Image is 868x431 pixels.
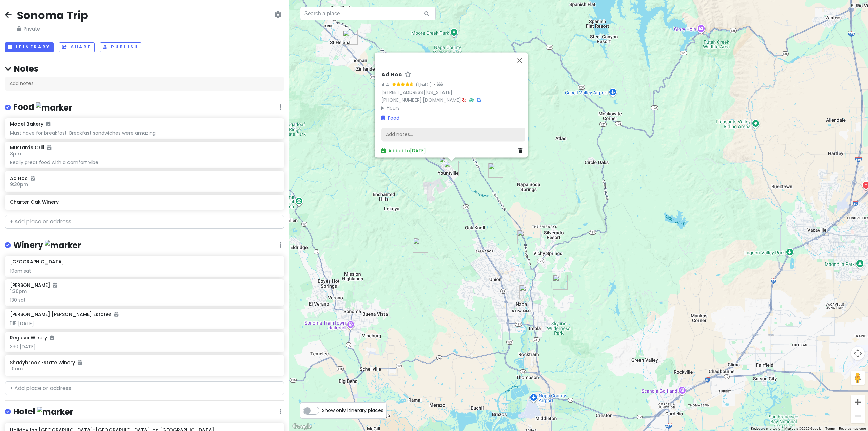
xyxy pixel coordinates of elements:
[5,215,284,229] input: + Add place or address
[381,71,525,112] div: · ·
[10,199,279,205] h6: Charter Oak Winery
[405,71,411,78] a: Star place
[469,98,474,102] i: Tripadvisor
[381,71,402,78] h6: Ad Hoc
[50,335,54,340] i: Added to itinerary
[10,335,54,341] h6: Regusci Winery
[413,238,428,253] div: Hess Persson Estates
[10,359,279,366] h6: Shadybrook Estate Winery
[10,282,57,288] h6: [PERSON_NAME]
[10,288,27,295] span: 1:30pm
[444,161,459,176] div: Ad Hoc
[5,381,284,395] input: + Add place or address
[851,371,865,385] button: Drag Pegman onto the map to open Street View
[10,121,50,127] h6: Model Bakery
[291,422,313,431] a: Open this area in Google Maps (opens a new window)
[291,422,313,431] img: Google
[488,163,503,178] div: Regusci Winery
[851,347,865,360] button: Map camera controls
[46,122,50,126] i: Added to itinerary
[851,395,865,409] button: Zoom in
[322,407,383,414] span: Show only itinerary places
[416,81,432,89] div: (1,540)
[477,98,481,102] i: Google Maps
[59,42,94,52] button: Share
[381,114,399,122] a: Food
[10,365,23,372] span: 10am
[381,147,426,154] a: Added to[DATE]
[381,89,452,96] a: [STREET_ADDRESS][US_STATE]
[53,283,57,288] i: Added to itinerary
[423,97,461,103] a: [DOMAIN_NAME]
[5,77,284,91] div: Add notes...
[300,7,436,20] input: Search a place
[519,285,534,299] div: Model Bakery
[17,25,88,33] span: Private
[10,259,64,265] h6: [GEOGRAPHIC_DATA]
[439,156,454,171] div: The Estate Yountville
[13,406,73,417] h4: Hotel
[10,150,21,157] span: 8pm
[518,147,525,154] a: Delete place
[31,176,35,181] i: Added to itinerary
[343,30,358,45] div: Charter Oak Winery
[114,312,118,317] i: Added to itinerary
[100,42,142,52] button: Publish
[5,63,284,74] h4: Notes
[825,427,835,430] a: Terms (opens in new tab)
[10,311,118,317] h6: [PERSON_NAME] [PERSON_NAME] Estates
[553,275,568,290] div: Shadybrook Estate Winery
[5,42,54,52] button: Itinerary
[13,102,72,113] h4: Food
[10,175,279,181] h6: Ad Hoc
[36,102,72,113] img: marker
[381,81,392,89] div: 4.4
[10,320,279,327] div: 1115 [DATE]
[10,130,279,136] div: Must have for breakfast. Breakfast sandwiches were amazing
[10,268,279,274] div: 10am sat
[381,128,525,142] div: Add notes...
[78,360,82,365] i: Added to itinerary
[517,230,532,244] div: Burgess
[751,426,780,431] button: Keyboard shortcuts
[37,407,73,417] img: marker
[10,144,51,151] h6: Mustards Grill
[47,145,51,150] i: Added to itinerary
[17,8,88,22] h2: Sonoma Trip
[13,240,81,251] h4: Winery
[10,181,28,188] span: 9:30pm
[381,104,525,112] summary: Hours
[45,240,81,251] img: marker
[10,159,279,165] div: Really great food with a comfort vibe
[784,427,821,430] span: Map data ©2025 Google
[10,297,279,303] div: 130 sat
[512,52,528,68] button: Close
[10,344,279,350] div: 330 [DATE]
[851,409,865,423] button: Zoom out
[839,427,866,430] a: Report a map error
[432,82,443,89] div: ·
[381,97,422,103] a: [PHONE_NUMBER]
